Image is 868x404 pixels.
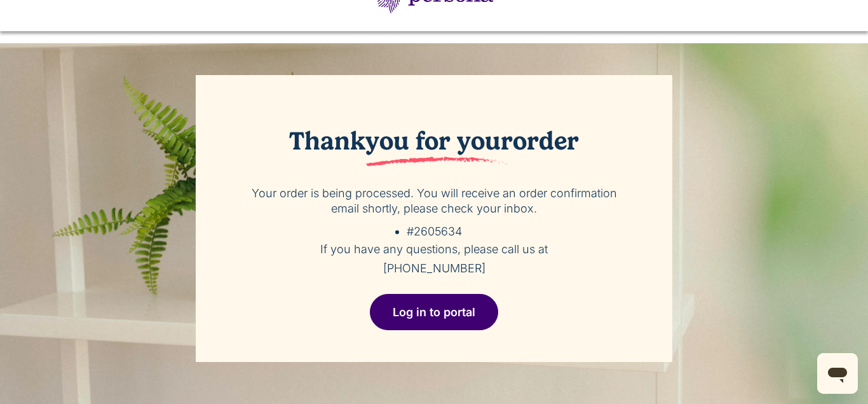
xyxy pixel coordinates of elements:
iframe: Button to launch messaging window [817,353,858,394]
h5: If you have any questions, please call us at [PHONE_NUMBER] [240,240,628,278]
span: you for your [365,126,513,167]
a: Log in to portal [370,294,498,330]
h2: Thank order [240,126,628,167]
p: Your order is being processed. You will receive an order confirmation email shortly, please check... [240,186,628,216]
span: #2605634 [407,225,462,238]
